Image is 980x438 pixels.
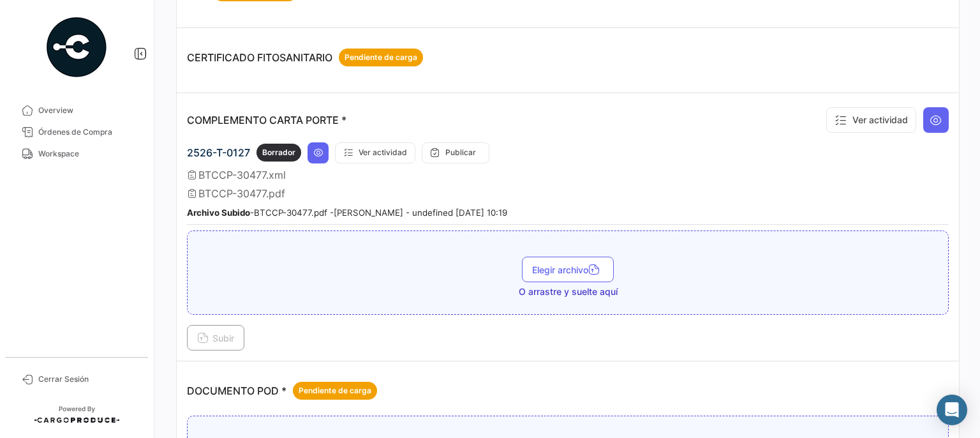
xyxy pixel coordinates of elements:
[187,208,507,218] small: - BTCCP-30477.pdf - [PERSON_NAME] - undefined [DATE] 10:19
[187,49,423,66] p: CERTIFICADO FITOSANITARIO
[198,187,285,200] span: BTCCP-30477.pdf
[187,146,250,159] span: 2526-T-0127
[38,374,138,385] span: Cerrar Sesión
[10,143,143,165] a: Workspace
[187,325,244,351] button: Subir
[197,333,234,344] span: Subir
[187,114,346,126] p: COMPLEMENTO CARTA PORTE *
[262,147,295,158] span: Borrador
[10,121,143,143] a: Órdenes de Compra
[299,385,371,396] span: Pendiente de carga
[519,285,618,298] span: O arrastre y suelte aquí
[522,257,614,282] button: Elegir archivo
[10,100,143,121] a: Overview
[345,52,417,63] span: Pendiente de carga
[38,126,138,138] span: Órdenes de Compra
[38,148,138,160] span: Workspace
[335,142,415,163] button: Ver actividad
[45,15,108,79] img: powered-by.png
[38,105,138,116] span: Overview
[422,142,489,163] button: Publicar
[198,169,286,181] span: BTCCP-30477.xml
[937,395,967,425] div: Abrir Intercom Messenger
[532,264,604,275] span: Elegir archivo
[187,382,377,400] p: DOCUMENTO POD *
[187,208,250,218] b: Archivo Subido
[826,107,916,133] button: Ver actividad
